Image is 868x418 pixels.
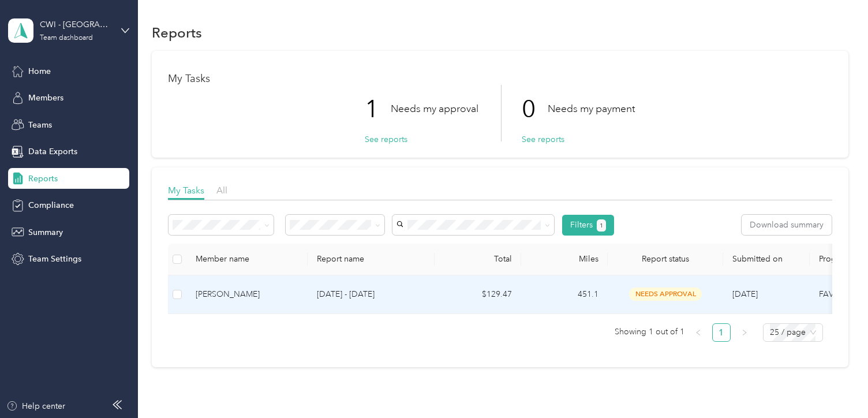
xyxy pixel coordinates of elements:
iframe: Everlance-gr Chat Button Frame [803,353,868,418]
p: [DATE] - [DATE] [317,288,425,301]
span: My Tasks [168,185,204,196]
span: Report status [617,254,714,264]
button: Help center [6,400,65,412]
li: 1 [712,323,731,342]
span: Team Settings [28,253,81,265]
span: needs approval [629,288,702,301]
span: [DATE] [732,289,758,299]
th: Submitted on [723,244,810,275]
button: See reports [522,133,564,145]
span: right [741,329,748,336]
button: Filters1 [562,215,615,236]
p: 0 [522,85,548,133]
div: Team dashboard [40,35,93,42]
button: right [735,323,754,342]
a: 1 [713,324,730,341]
button: 1 [597,219,607,232]
button: Download summary [742,215,832,235]
p: Needs my payment [548,102,635,116]
p: 1 [365,85,391,133]
span: Data Exports [28,145,77,158]
th: Report name [308,244,435,275]
td: 451.1 [521,275,608,314]
span: Summary [28,226,63,238]
div: CWI - [GEOGRAPHIC_DATA] Region [40,18,112,31]
div: Page Size [763,323,823,342]
span: Teams [28,119,52,131]
h1: My Tasks [168,73,832,85]
th: Member name [186,244,308,275]
div: Total [444,254,512,264]
td: $129.47 [435,275,521,314]
li: Previous Page [689,323,708,342]
span: Reports [28,173,58,185]
button: See reports [365,133,407,145]
span: Compliance [28,199,74,211]
span: 25 / page [770,324,816,341]
li: Next Page [735,323,754,342]
div: [PERSON_NAME] [196,288,298,301]
p: Needs my approval [391,102,478,116]
div: Member name [196,254,298,264]
span: 1 [600,221,603,231]
span: All [216,185,227,196]
h1: Reports [152,27,202,39]
button: left [689,323,708,342]
span: left [695,329,702,336]
span: Members [28,92,63,104]
span: Showing 1 out of 1 [615,323,684,341]
div: Miles [530,254,598,264]
span: Home [28,65,51,77]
